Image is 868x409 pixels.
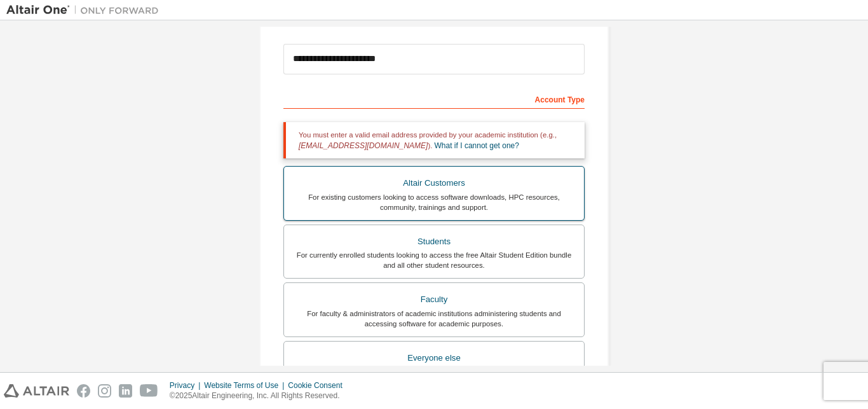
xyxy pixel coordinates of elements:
[292,192,576,212] div: For existing customers looking to access software downloads, HPC resources, community, trainings ...
[299,141,428,150] span: [EMAIL_ADDRESS][DOMAIN_NAME]
[283,88,585,109] div: Account Type
[292,291,576,308] div: Faculty
[98,384,111,398] img: instagram.svg
[6,4,165,17] img: Altair One
[119,384,132,398] img: linkedin.svg
[288,380,349,391] div: Cookie Consent
[170,380,204,391] div: Privacy
[170,391,350,401] p: © 2025 Altair Engineering, Inc. All Rights Reserved.
[292,174,576,192] div: Altair Customers
[292,250,576,270] div: For currently enrolled students looking to access the free Altair Student Edition bundle and all ...
[435,141,519,150] a: What if I cannot get one?
[283,122,585,158] div: You must enter a valid email address provided by your academic institution (e.g., ).
[292,308,576,329] div: For faculty & administrators of academic institutions administering students and accessing softwa...
[4,384,69,398] img: altair_logo.svg
[292,349,576,367] div: Everyone else
[77,384,90,398] img: facebook.svg
[140,384,158,398] img: youtube.svg
[204,380,288,391] div: Website Terms of Use
[292,233,576,251] div: Students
